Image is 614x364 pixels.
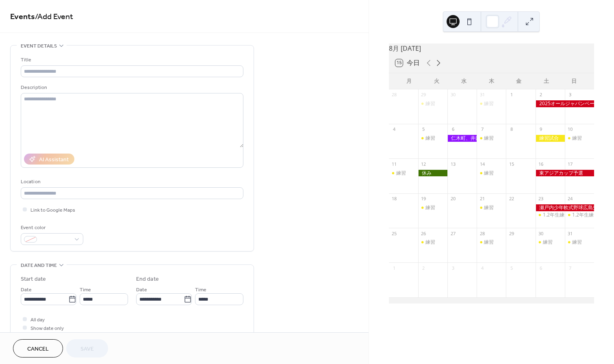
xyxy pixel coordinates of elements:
[10,9,35,25] a: Events
[396,170,406,177] div: 練習
[533,73,560,89] div: 土
[538,161,544,167] div: 16
[565,135,594,142] div: 練習
[450,92,456,98] div: 30
[484,100,494,107] div: 練習
[27,345,49,353] span: Cancel
[391,126,397,132] div: 4
[565,239,594,246] div: 練習
[477,135,506,142] div: 練習
[421,126,427,132] div: 5
[567,92,573,98] div: 3
[421,265,427,271] div: 2
[508,126,514,132] div: 8
[479,196,485,202] div: 21
[21,286,32,294] span: Date
[393,57,423,69] button: 15今日
[450,196,456,202] div: 20
[536,100,594,107] div: 2025オールジャパンベースボール中等部北海道予選
[572,212,599,219] div: 1.2年生練習
[425,239,435,246] div: 練習
[536,135,565,142] div: 練習試合
[418,204,447,211] div: 練習
[418,239,447,246] div: 練習
[477,73,505,89] div: 木
[80,286,91,294] span: Time
[536,204,594,211] div: 瀬戸内少年軟式野球広島交流大会
[479,230,485,236] div: 28
[484,170,494,177] div: 練習
[508,196,514,202] div: 22
[484,239,494,246] div: 練習
[418,170,447,177] div: 休み
[484,204,494,211] div: 練習
[536,212,565,219] div: 1.2年生練習
[543,239,553,246] div: 練習
[389,43,594,53] div: 8月 [DATE]
[508,265,514,271] div: 5
[567,265,573,271] div: 7
[21,42,57,50] span: Event details
[543,212,569,219] div: 1.2年生練習
[391,196,397,202] div: 18
[505,73,533,89] div: 金
[425,100,435,107] div: 練習
[479,126,485,132] div: 7
[450,230,456,236] div: 27
[565,212,594,219] div: 1.2年生練習
[572,135,582,142] div: 練習
[30,316,45,324] span: All day
[421,230,427,236] div: 26
[477,204,506,211] div: 練習
[418,135,447,142] div: 練習
[391,161,397,167] div: 11
[21,56,242,64] div: Title
[21,275,46,284] div: Start date
[30,206,75,214] span: Link to Google Maps
[418,100,447,107] div: 練習
[391,230,397,236] div: 25
[425,135,435,142] div: 練習
[538,92,544,98] div: 2
[536,239,565,246] div: 練習
[450,161,456,167] div: 13
[21,261,57,270] span: Date and time
[421,161,427,167] div: 12
[423,73,450,89] div: 火
[538,265,544,271] div: 6
[567,126,573,132] div: 10
[447,135,477,142] div: 仁木町、井口資仁野球教室
[421,196,427,202] div: 19
[572,239,582,246] div: 練習
[450,126,456,132] div: 6
[508,92,514,98] div: 1
[391,265,397,271] div: 1
[479,92,485,98] div: 31
[13,339,63,357] button: Cancel
[450,73,478,89] div: 水
[195,286,206,294] span: Time
[21,223,82,232] div: Event color
[389,170,418,177] div: 練習
[484,135,494,142] div: 練習
[21,178,242,186] div: Location
[567,161,573,167] div: 17
[479,161,485,167] div: 14
[567,230,573,236] div: 31
[479,265,485,271] div: 4
[477,100,506,107] div: 練習
[538,230,544,236] div: 30
[508,161,514,167] div: 15
[35,9,73,25] span: / Add Event
[391,92,397,98] div: 28
[477,239,506,246] div: 練習
[477,170,506,177] div: 練習
[21,83,242,92] div: Description
[560,73,588,89] div: 日
[538,126,544,132] div: 9
[136,286,147,294] span: Date
[450,265,456,271] div: 3
[536,170,594,177] div: 東アジアカップ予選
[425,204,435,211] div: 練習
